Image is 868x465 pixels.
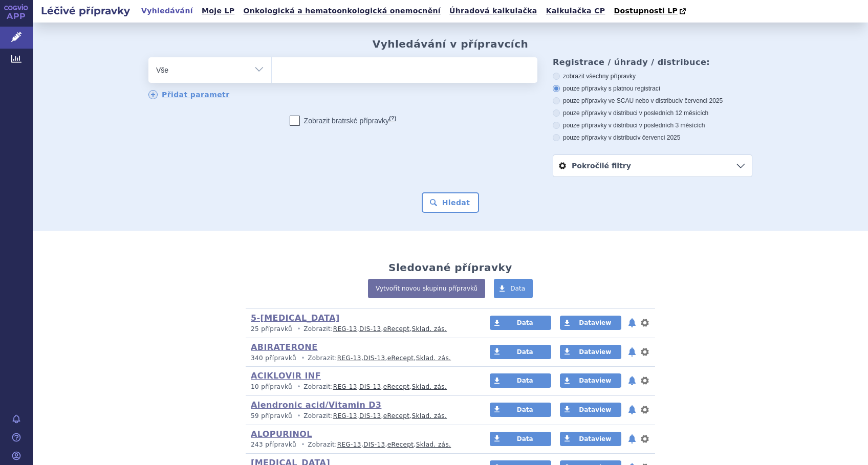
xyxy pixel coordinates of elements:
h2: Vyhledávání v přípravcích [373,38,529,50]
span: Data [517,319,533,326]
a: ABIRATERONE [251,342,317,352]
a: Sklad. zás. [412,383,447,390]
a: Dataview [560,373,621,388]
span: 25 přípravků [251,325,292,333]
label: pouze přípravky s platnou registrací [553,84,752,93]
a: 5-[MEDICAL_DATA] [251,313,340,323]
a: Kalkulačka CP [543,4,609,18]
a: Přidat parametr [148,90,230,99]
a: eRecept [387,355,414,362]
a: ACIKLOVIR INF [251,371,321,381]
a: Vytvořit novou skupinu přípravků [368,279,485,298]
a: DIS-13 [359,325,381,333]
a: REG-13 [333,383,357,390]
p: Zobrazit: , , , [251,383,470,391]
i: • [294,325,303,334]
a: Dataview [560,403,621,417]
a: ALOPURINOL [251,429,312,439]
span: Data [517,406,533,413]
a: Data [490,432,551,446]
span: Dataview [579,435,611,442]
button: nastavení [640,374,650,387]
span: Data [517,435,533,442]
label: pouze přípravky v distribuci [553,134,752,142]
i: • [294,383,303,391]
a: REG-13 [333,412,357,419]
p: Zobrazit: , , , [251,440,470,449]
h3: Registrace / úhrady / distribuce: [553,57,752,67]
abbr: (?) [389,115,396,122]
span: Dataview [579,319,611,326]
a: Dostupnosti LP [611,4,691,18]
button: nastavení [640,317,650,329]
h2: Léčivé přípravky [33,4,138,18]
button: nastavení [640,433,650,445]
a: Data [490,345,551,359]
a: Dataview [560,432,621,446]
p: Zobrazit: , , , [251,354,470,363]
button: notifikace [627,374,637,387]
i: • [294,412,303,420]
a: Dataview [560,345,621,359]
a: DIS-13 [359,383,381,390]
span: Dostupnosti LP [614,7,678,15]
span: Dataview [579,406,611,413]
a: Úhradová kalkulačka [446,4,540,18]
button: Hledat [422,192,480,213]
span: Data [517,348,533,356]
button: nastavení [640,346,650,358]
a: Onkologická a hematoonkologická onemocnění [240,4,444,18]
a: eRecept [383,383,410,390]
a: DIS-13 [363,441,385,448]
a: Data [490,373,551,388]
button: notifikace [627,404,637,416]
label: Zobrazit bratrské přípravky [290,116,397,126]
a: Vyhledávání [138,4,196,18]
a: Sklad. zás. [416,355,451,362]
a: Sklad. zás. [412,325,447,333]
p: Zobrazit: , , , [251,325,470,334]
label: pouze přípravky v distribuci v posledních 3 měsících [553,121,752,129]
a: Sklad. zás. [416,441,451,448]
span: 10 přípravků [251,383,292,390]
button: notifikace [627,433,637,445]
a: Sklad. zás. [412,412,447,419]
h2: Sledované přípravky [388,261,512,274]
a: Alendronic acid/Vitamin D3 [251,400,381,410]
a: DIS-13 [359,412,381,419]
span: Data [510,285,525,292]
span: Dataview [579,348,611,356]
a: Data [494,279,533,298]
p: Zobrazit: , , , [251,412,470,420]
a: REG-13 [337,441,361,448]
a: eRecept [383,412,410,419]
label: zobrazit všechny přípravky [553,72,752,80]
button: notifikace [627,346,637,358]
span: v červenci 2025 [680,97,723,104]
a: Data [490,403,551,417]
a: Moje LP [199,4,237,18]
i: • [298,354,308,363]
button: notifikace [627,317,637,329]
span: v červenci 2025 [637,134,680,141]
a: REG-13 [333,325,357,333]
a: eRecept [387,441,414,448]
label: pouze přípravky ve SCAU nebo v distribuci [553,97,752,105]
a: REG-13 [337,355,361,362]
span: Data [517,377,533,384]
span: 243 přípravků [251,441,296,448]
a: Dataview [560,316,621,330]
button: nastavení [640,404,650,416]
a: Data [490,316,551,330]
a: DIS-13 [363,355,385,362]
span: Dataview [579,377,611,384]
span: 59 přípravků [251,412,292,419]
label: pouze přípravky v distribuci v posledních 12 měsících [553,109,752,117]
i: • [298,440,308,449]
a: eRecept [383,325,410,333]
span: 340 přípravků [251,355,296,362]
a: Pokročilé filtry [553,155,752,176]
